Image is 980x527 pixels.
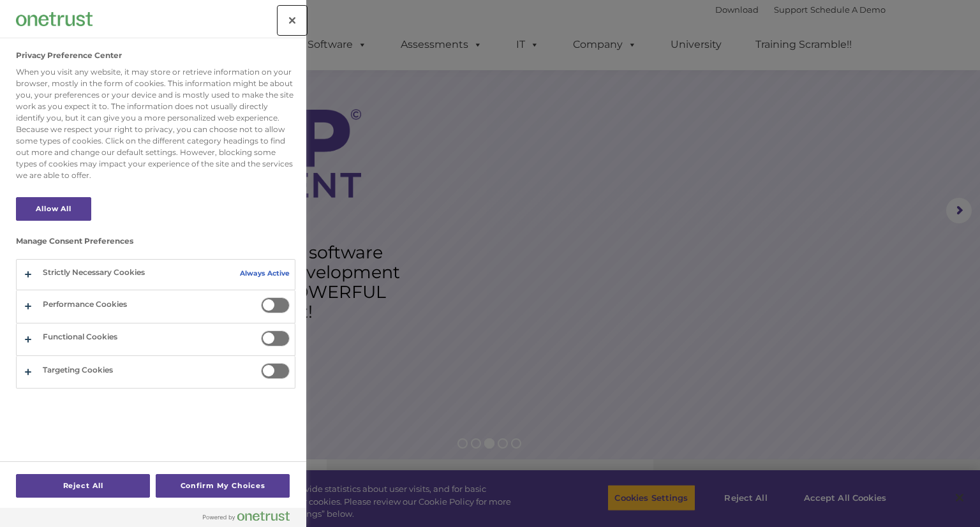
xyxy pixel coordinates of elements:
button: Allow All [16,197,91,221]
button: Close [278,6,306,34]
img: Powered by OneTrust Opens in a new Tab [203,511,290,521]
span: Phone number [177,137,232,146]
img: Company Logo [16,12,93,26]
h3: Manage Consent Preferences [16,237,295,252]
h2: Privacy Preference Center [16,51,122,60]
button: Confirm My Choices [156,474,290,498]
span: Last name [177,84,216,94]
div: Company Logo [16,6,93,32]
button: Reject All [16,474,150,498]
a: Powered by OneTrust Opens in a new Tab [203,511,300,527]
div: When you visit any website, it may store or retrieve information on your browser, mostly in the f... [16,66,295,181]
